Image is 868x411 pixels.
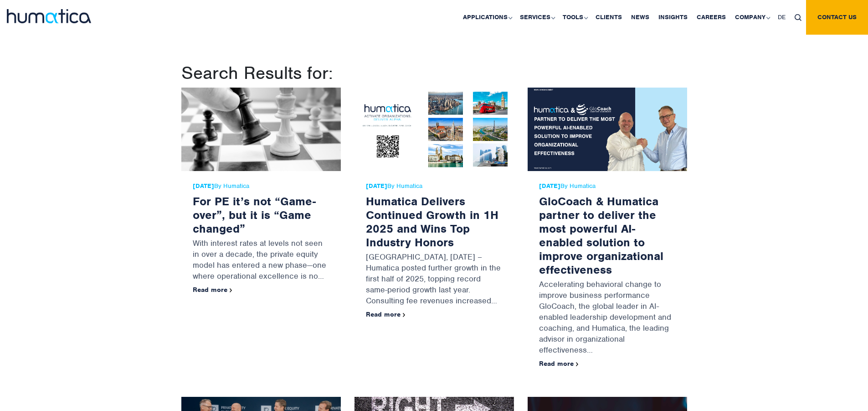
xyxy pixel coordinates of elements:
[193,286,232,294] a: Read more
[366,249,503,311] p: [GEOGRAPHIC_DATA], [DATE] – Humatica posted further growth in the first half of 2025, topping rec...
[539,359,579,368] a: Read more
[366,310,406,318] a: Read more
[528,88,687,171] img: GloCoach & Humatica partner to deliver the most powerful AI-enabled solution to improve organizat...
[795,14,801,21] img: search_icon
[403,313,406,317] img: arrowicon
[539,182,560,190] strong: [DATE]
[366,182,503,190] span: By Humatica
[354,88,514,171] img: Humatica Delivers Continued Growth in 1H 2025 and Wins Top Industry Honors
[366,194,498,250] a: Humatica Delivers Continued Growth in 1H 2025 and Wins Top Industry Honors
[181,62,687,84] h1: Search Results for:
[193,182,329,190] span: By Humatica
[539,276,676,360] p: Accelerating behavioral change to improve business performance GloCoach, the global leader in AI-...
[366,182,387,190] strong: [DATE]
[539,182,676,190] span: By Humatica
[7,9,91,23] img: logo
[193,182,214,190] strong: [DATE]
[193,235,329,286] p: With interest rates at levels not seen in over a decade, the private equity model has entered a n...
[230,288,232,292] img: arrowicon
[576,362,579,366] img: arrowicon
[193,194,316,236] a: For PE it’s not “Game-over”, but it is “Game changed”
[778,13,786,21] span: DE
[181,88,341,171] img: For PE it’s not “Game-over”, but it is “Game changed”
[539,194,663,277] a: GloCoach & Humatica partner to deliver the most powerful AI-enabled solution to improve organizat...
